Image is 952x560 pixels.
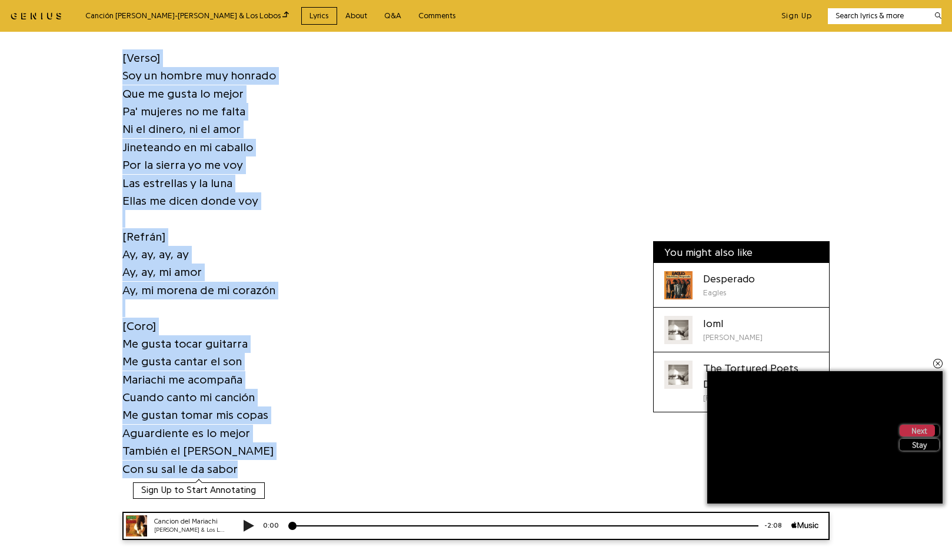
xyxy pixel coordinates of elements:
div: Cover art for Desperado by Eagles [664,271,693,299]
div: Desperado [703,271,755,287]
a: Q&A [376,7,410,25]
a: Cover art for loml by Taylor Swiftloml[PERSON_NAME] [654,308,829,352]
div: Cover art for The Tortured Poets Department by Taylor Swift [664,361,693,389]
div: Eagles [703,287,755,299]
div: [PERSON_NAME] [703,332,763,344]
button: Sign Up [781,11,812,21]
div: -2:08 [645,9,678,19]
div: Stay [900,439,939,451]
a: About [337,7,376,25]
a: Cover art for Desperado by EaglesDesperadoEagles [654,263,829,308]
input: Search lyrics & more [828,10,927,22]
div: Canción [PERSON_NAME] - [PERSON_NAME] & Los Lobos [85,9,289,22]
a: Comments [410,7,464,25]
div: Cover art for loml by Taylor Swift [664,316,693,344]
iframe: Advertisement [653,40,830,187]
div: You might also like [654,242,829,263]
div: [PERSON_NAME] [703,392,818,404]
div: The Tortured Poets Department [703,361,818,392]
a: Lyrics [301,7,337,25]
div: Next [900,425,939,436]
div: loml [703,316,763,332]
a: Cover art for The Tortured Poets Department by Taylor SwiftThe Tortured Poets Department[PERSON_N... [654,352,829,412]
button: Sign Up to Start Annotating [133,482,265,499]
